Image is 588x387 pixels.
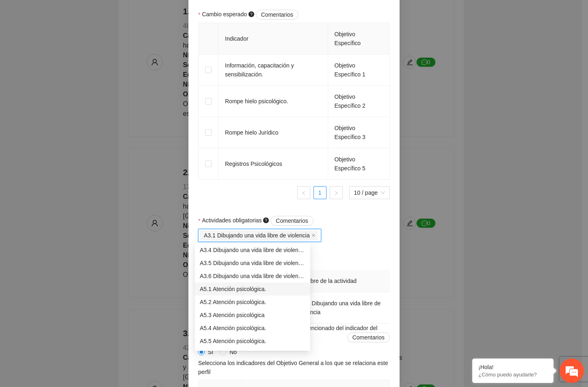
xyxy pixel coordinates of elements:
[200,230,318,240] span: A3.1 Dibujando una vida libre de violencia
[195,296,310,309] div: A5.2 Atención psicológica.
[297,186,310,199] button: left
[301,191,306,196] span: left
[276,216,308,225] span: Comentarios
[218,86,328,117] td: Rompe hielo psicológico.
[218,54,328,86] td: Información, capacitación y sensibilización.
[195,283,310,296] div: A5.1 Atención psicológica.
[204,231,310,240] span: A3.1 Dibujando una vida libre de violencia
[200,324,305,333] div: A5.4 Atención psicológica.
[347,333,390,342] button: ¿Este beneficiario va a lograr el cambio mencionado del indicador del Objetivo General?
[200,311,305,320] div: A5.3 Atención psicológica
[328,23,390,54] th: Objetivo Específico
[249,11,254,17] span: question-circle
[200,337,305,346] div: A5.5 Atención psicológica.
[270,216,313,226] button: Actividades obligatorias question-circle
[354,187,385,199] span: 10 / page
[226,348,240,357] span: No
[195,270,310,283] div: A3.6 Dibujando una vida libre de violencia
[263,217,269,223] span: question-circle
[352,333,385,342] span: Comentarios
[256,10,298,20] button: Cambio esperado question-circle
[200,259,305,267] div: A3.5 Dibujando una vida libre de violencia
[42,41,136,52] div: Chatee con nosotros ahora
[198,359,390,376] span: Selecciona los indicadores del Objetivo General a los que se relaciona este perfil
[314,187,326,199] a: 1
[330,186,343,199] button: right
[205,348,216,357] span: Sí
[218,23,328,54] th: Indicador
[195,309,310,322] div: A5.3 Atención psicológica
[47,109,112,191] span: Estamos en línea.
[202,10,298,20] span: Cambio esperado
[478,364,547,370] div: ¡Hola!
[4,222,155,250] textarea: Escriba su mensaje y pulse “Intro”
[261,10,293,19] span: Comentarios
[330,186,343,199] li: Next Page
[195,335,310,348] div: A5.5 Atención psicológica.
[202,216,313,226] span: Actividades obligatorias
[328,54,390,86] td: Objetivo Específico 1
[218,148,328,180] td: Registros Psicológicos
[133,4,153,24] div: Minimizar ventana de chat en vivo
[218,117,328,148] td: Rompe hielo Jurídico
[313,186,326,199] li: 1
[292,270,390,292] th: Nombre de la actividad
[195,257,310,270] div: A3.5 Dibujando una vida libre de violencia
[328,148,390,180] td: Objetivo Específico 5
[200,298,305,307] div: A5.2 Atención psicológica.
[200,285,305,294] div: A5.1 Atención psicológica.
[200,272,305,280] div: A3.6 Dibujando una vida libre de violencia
[349,186,390,199] div: Page Size
[328,86,390,117] td: Objetivo Específico 2
[195,348,310,361] div: A5.6 Atención psicológica.
[292,292,390,324] td: A3.1 Dibujando una vida libre de violencia
[195,244,310,257] div: A3.4 Dibujando una vida libre de violencia
[297,186,310,199] li: Previous Page
[334,191,339,196] span: right
[311,233,316,237] span: close
[200,246,305,254] div: A3.4 Dibujando una vida libre de violencia
[195,322,310,335] div: A5.4 Atención psicológica.
[478,372,547,378] p: ¿Cómo puedo ayudarte?
[328,117,390,148] td: Objetivo Específico 3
